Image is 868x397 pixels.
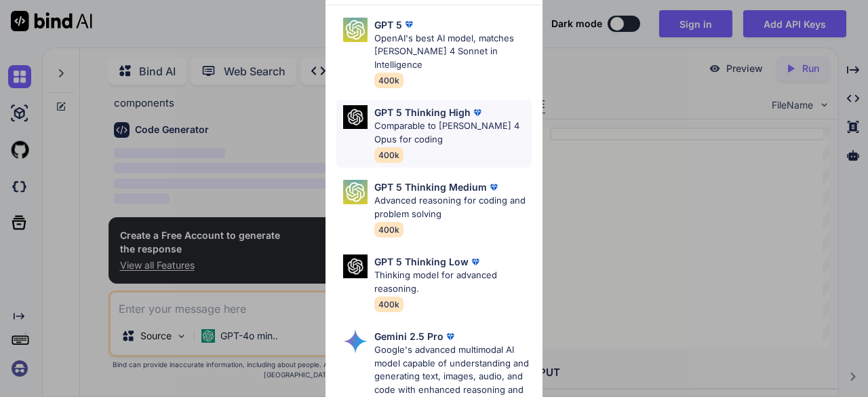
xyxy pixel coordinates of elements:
[374,297,403,312] span: 400k
[374,329,443,343] p: Gemini 2.5 Pro
[469,255,482,269] img: premium
[374,222,403,238] span: 400k
[343,18,368,42] img: Pick Models
[374,18,402,32] p: GPT 5
[374,147,403,163] span: 400k
[402,18,416,31] img: premium
[343,329,368,354] img: Pick Models
[374,180,487,194] p: GPT 5 Thinking Medium
[343,105,368,129] img: Pick Models
[374,32,532,72] p: OpenAI's best AI model, matches [PERSON_NAME] 4 Sonnet in Intelligence
[343,254,368,278] img: Pick Models
[343,180,368,204] img: Pick Models
[374,269,532,295] p: Thinking model for advanced reasoning.
[471,106,484,119] img: premium
[374,105,471,119] p: GPT 5 Thinking High
[374,194,532,221] p: Advanced reasoning for coding and problem solving
[374,119,532,146] p: Comparable to [PERSON_NAME] 4 Opus for coding
[487,181,500,194] img: premium
[443,330,457,343] img: premium
[374,254,469,269] p: GPT 5 Thinking Low
[374,73,403,88] span: 400k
